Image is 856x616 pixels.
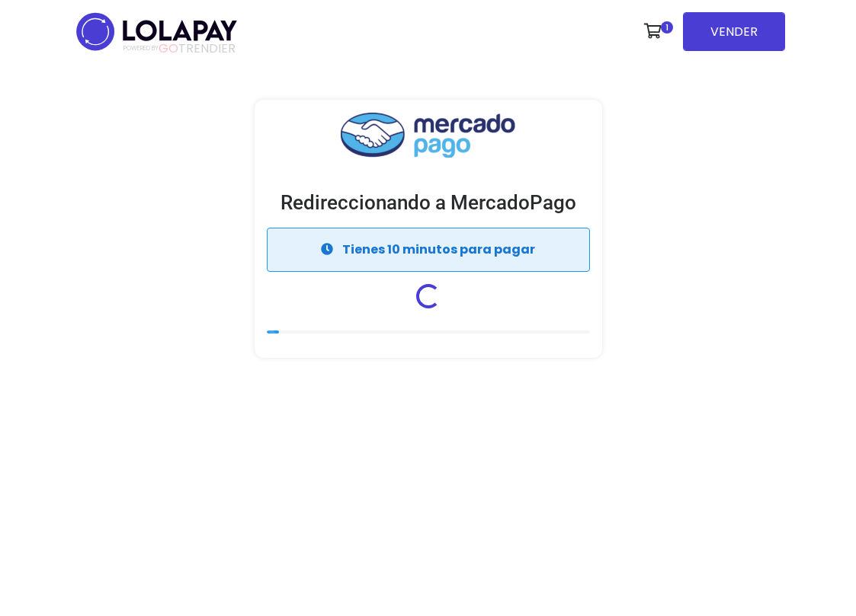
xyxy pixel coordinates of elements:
[341,112,515,158] img: MercadoPago Logo
[123,42,236,56] span: TRENDIER
[683,12,785,51] a: VENDER
[636,8,677,54] a: 1
[159,40,178,57] span: GO
[267,191,590,215] h3: Redireccionando a MercadoPago
[342,241,535,258] strong: Tienes 10 minutos para pagar
[661,21,673,34] span: 1
[72,8,242,56] img: logo
[123,44,159,53] span: POWERED BY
